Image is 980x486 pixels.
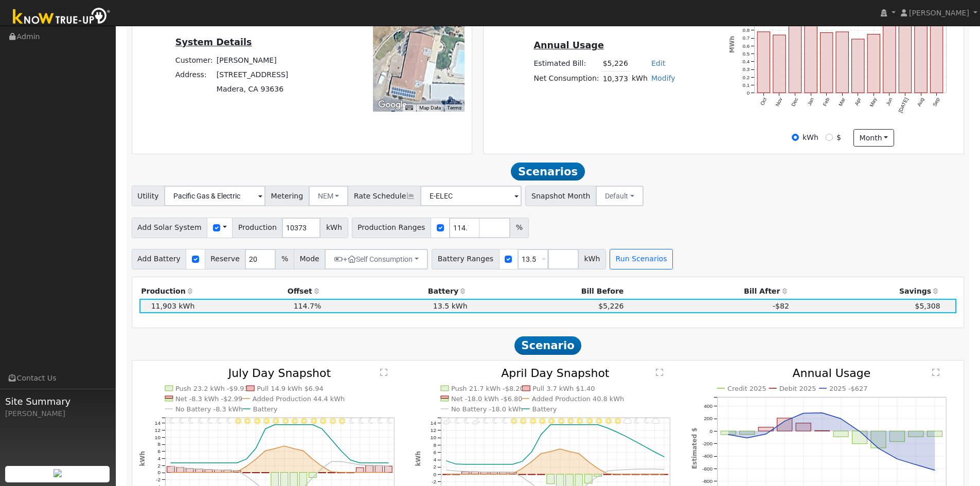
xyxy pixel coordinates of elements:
[615,418,621,424] i: 6PM - MostlyClear
[550,451,552,453] circle: onclick=""
[815,430,830,431] rect: onclick=""
[405,104,413,112] button: Keyboard shortcuts
[587,418,593,424] i: 3PM - MostlyClear
[656,368,664,376] text: 
[514,336,582,355] span: Scenario
[312,424,314,426] circle: onclick=""
[626,284,791,299] th: Bill After
[5,408,110,419] div: [PERSON_NAME]
[522,467,524,470] circle: onclick=""
[283,445,286,447] circle: onclick=""
[709,428,712,434] text: 0
[217,418,222,424] i: 5AM - Clear
[294,302,322,310] span: 114.7%
[550,424,552,426] circle: onclick=""
[532,405,557,413] text: Battery
[702,453,712,459] text: -400
[226,418,231,424] i: 6AM - Clear
[263,418,270,424] i: 10AM - Clear
[540,418,546,424] i: 10AM - MostlyClear
[853,129,894,147] button: month
[155,435,161,440] text: 10
[157,463,161,469] text: 2
[451,395,523,403] text: Net -18.0 kWh -$6.80
[883,21,896,93] rect: onclick=""
[728,36,736,53] text: MWh
[654,468,656,470] circle: onclick=""
[207,462,209,464] circle: onclick=""
[167,466,174,472] rect: onclick=""
[157,448,161,454] text: 6
[801,411,806,416] circle: onclick=""
[434,457,437,462] text: 4
[578,249,606,269] span: kWh
[253,395,345,403] text: Added Production 44.4 kWh
[447,105,461,111] a: Terms (opens in new tab)
[721,431,736,435] rect: onclick=""
[793,367,871,380] text: Annual Usage
[512,463,514,465] circle: onclick=""
[569,451,571,453] circle: onclick=""
[805,16,817,93] rect: onclick=""
[257,385,324,392] text: Pull 14.9 kWh $6.94
[915,9,927,93] rect: onclick=""
[274,447,276,449] circle: onclick=""
[349,418,354,424] i: 7PM - Clear
[898,97,910,114] text: [DATE]
[510,218,528,238] span: %
[635,441,637,443] circle: onclick=""
[899,5,912,93] rect: onclick=""
[871,431,886,448] rect: onclick=""
[822,97,831,107] text: Feb
[549,418,555,424] i: 11AM - MostlyClear
[321,467,323,470] circle: onclick=""
[601,57,630,71] td: $5,226
[635,418,640,424] i: 8PM - MostlyClear
[652,418,661,424] i: 10PM - MostlyCloudy
[275,249,294,269] span: %
[469,284,626,299] th: Bill Before
[188,418,193,424] i: 2AM - Clear
[431,427,437,433] text: 12
[569,424,571,426] circle: onclick=""
[645,446,647,448] circle: onclick=""
[434,449,437,455] text: 6
[764,432,768,436] circle: onclick=""
[376,98,409,112] a: Open this area in Google Maps (opens a new window)
[532,57,601,71] td: Estimated Bill:
[179,462,181,464] circle: onclick=""
[838,97,846,107] text: Mar
[359,464,361,466] circle: onclick=""
[244,418,251,424] i: 8AM - Clear
[928,431,942,437] rect: onclick=""
[532,71,601,86] td: Net Consumption:
[483,418,488,424] i: 4AM - MostlyClear
[5,394,110,408] span: Site Summary
[531,461,533,463] circle: onclick=""
[434,464,437,470] text: 2
[227,367,331,380] text: July Day Snapshot
[176,467,184,473] rect: onclick=""
[472,418,480,424] i: 3AM - PartlyCloudy
[348,186,421,206] span: Rate Schedule
[179,466,181,469] circle: onclick=""
[139,299,197,313] td: 11,903 kWh
[747,90,750,96] text: 0
[368,462,370,464] circle: onclick=""
[198,418,203,424] i: 3AM - Clear
[601,71,630,86] td: 10,373
[198,468,200,470] circle: onclick=""
[320,418,326,424] i: 4PM - Clear
[836,132,841,143] label: $
[366,465,373,473] rect: onclick=""
[757,32,770,93] rect: onclick=""
[444,418,452,424] i: 12AM - PartlyCloudy
[645,468,647,470] circle: onclick=""
[215,53,290,67] td: [PERSON_NAME]
[273,418,279,424] i: 11AM - Clear
[387,418,393,424] i: 11PM - Clear
[773,35,786,93] rect: onclick=""
[540,453,542,455] circle: onclick=""
[455,463,457,465] circle: onclick=""
[743,59,750,64] text: 0.4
